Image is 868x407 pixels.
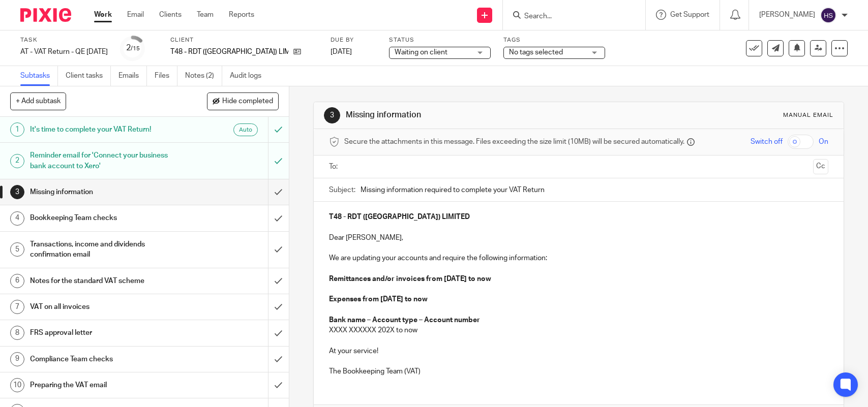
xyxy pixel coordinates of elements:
[30,273,182,289] h1: Notes for the standard VAT scheme
[30,148,182,174] h1: Reminder email for 'Connect your business bank account to Xero'
[222,98,273,106] span: Hide completed
[389,36,491,44] label: Status
[30,210,182,226] h1: Bookkeeping Team checks
[670,11,709,18] span: Get Support
[331,36,376,44] label: Due by
[10,185,24,199] div: 3
[783,111,833,119] div: Manual email
[10,274,24,288] div: 6
[10,122,24,137] div: 1
[346,110,601,120] h1: Missing information
[503,36,605,44] label: Tags
[329,253,828,263] p: We are updating your accounts and require the following information:
[819,137,828,147] span: On
[229,10,254,20] a: Reports
[329,317,480,324] strong: Bank name – Account type – Account number
[329,213,470,221] strong: T48 - RDT ([GEOGRAPHIC_DATA]) LIMITED
[30,378,182,393] h1: Preparing the VAT email
[329,366,828,377] p: The Bookkeeping Team (VAT)
[30,299,182,315] h1: VAT on all invoices
[329,325,828,335] p: XXXX XXXXXX 202X to now
[10,378,24,392] div: 10
[30,237,182,263] h1: Transactions, income and dividends confirmation email
[207,92,279,110] button: Hide completed
[329,162,340,172] label: To:
[509,49,563,56] span: No tags selected
[395,49,447,56] span: Waiting on client
[331,48,352,55] span: [DATE]
[20,36,108,44] label: Task
[329,296,428,303] strong: Expenses from [DATE] to now
[230,66,269,86] a: Audit logs
[329,275,491,283] strong: Remittances and/or invoices from [DATE] to now
[159,10,182,20] a: Clients
[30,352,182,367] h1: Compliance Team checks
[30,122,182,137] h1: It's time to complete your VAT Return!
[131,46,140,51] small: /15
[66,66,111,86] a: Client tasks
[94,10,112,20] a: Work
[10,326,24,340] div: 8
[155,66,177,86] a: Files
[10,242,24,257] div: 5
[10,154,24,168] div: 2
[126,42,140,54] div: 2
[329,185,355,195] label: Subject:
[10,211,24,226] div: 4
[20,8,71,22] img: Pixie
[751,137,783,147] span: Switch off
[20,47,108,57] div: AT - VAT Return - QE [DATE]
[10,92,66,110] button: + Add subtask
[10,352,24,366] div: 9
[170,47,288,57] p: T48 - RDT ([GEOGRAPHIC_DATA]) LIMITED
[813,159,828,174] button: Cc
[759,10,815,20] p: [PERSON_NAME]
[118,66,147,86] a: Emails
[324,107,340,123] div: 3
[30,325,182,340] h1: FRS approval letter
[820,7,836,23] img: svg%3E
[329,233,828,243] p: Dear [PERSON_NAME],
[20,47,108,57] div: AT - VAT Return - QE 31-08-2025
[329,346,828,356] p: At your service!
[197,10,214,20] a: Team
[30,184,182,200] h1: Missing information
[10,300,24,314] div: 7
[20,66,58,86] a: Subtasks
[127,10,144,20] a: Email
[344,137,684,147] span: Secure the attachments in this message. Files exceeding the size limit (10MB) will be secured aut...
[523,12,615,21] input: Search
[170,36,318,44] label: Client
[185,66,222,86] a: Notes (2)
[233,123,258,136] div: Auto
